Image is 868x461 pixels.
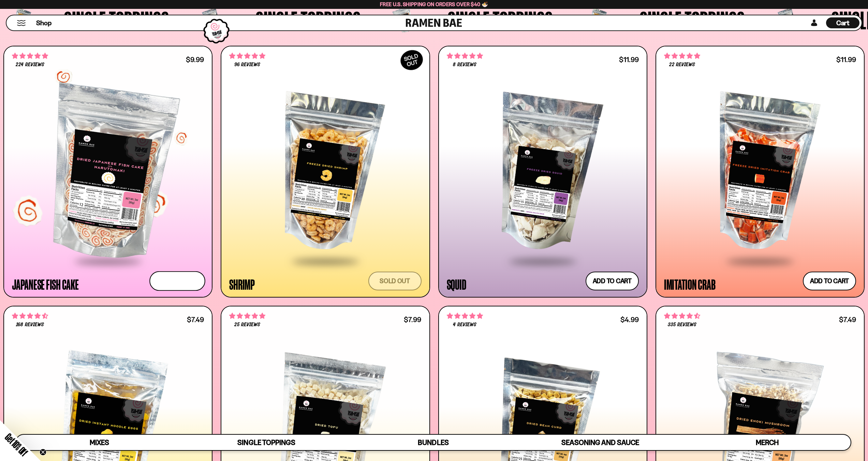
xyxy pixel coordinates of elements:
[447,52,483,60] span: 4.75 stars
[234,322,260,328] span: 25 reviews
[229,312,265,320] span: 4.80 stars
[40,449,46,456] button: Close teaser
[836,56,856,63] div: $11.99
[90,438,109,447] span: Mixes
[803,272,856,290] button: Add to cart
[12,52,48,60] span: 4.76 stars
[36,17,52,28] a: Shop
[826,15,859,30] a: Cart
[418,438,448,447] span: Bundles
[839,316,856,323] div: $7.49
[619,56,639,63] div: $11.99
[237,438,295,447] span: Single Toppings
[447,312,483,320] span: 5.00 stars
[3,431,30,458] span: Get 10% Off
[16,62,44,68] span: 224 reviews
[229,52,265,60] span: 4.90 stars
[836,19,850,27] span: Cart
[756,438,779,447] span: Merch
[183,435,350,450] a: Single Toppings
[16,322,44,328] span: 168 reviews
[187,316,204,323] div: $7.49
[149,271,205,291] button: Add to cart
[684,435,851,450] a: Merch
[656,46,865,298] a: 4.86 stars 22 reviews $11.99 Imitation Crab Add to cart
[186,56,204,63] div: $9.99
[12,312,48,320] span: 4.73 stars
[36,18,52,28] span: Shop
[229,278,255,290] div: Shrimp
[17,20,26,26] button: Mobile Menu Trigger
[12,278,79,290] div: Japanese Fish Cake
[664,312,700,320] span: 4.53 stars
[517,435,683,450] a: Seasoning and Sauce
[586,272,639,290] button: Add to cart
[668,322,696,328] span: 335 reviews
[453,322,476,328] span: 4 reviews
[438,46,647,298] a: 4.75 stars 8 reviews $11.99 Squid Add to cart
[453,62,476,68] span: 8 reviews
[664,52,700,60] span: 4.86 stars
[397,46,426,74] div: SOLD OUT
[561,438,639,447] span: Seasoning and Sauce
[16,435,183,450] a: Mixes
[447,278,466,290] div: Squid
[380,1,488,8] span: Free U.S. Shipping on Orders over $40 🍜
[221,46,430,298] a: SOLDOUT 4.90 stars 96 reviews Shrimp Sold out
[350,435,517,450] a: Bundles
[664,278,716,290] div: Imitation Crab
[620,316,639,323] div: $4.99
[669,62,695,68] span: 22 reviews
[404,316,421,323] div: $7.99
[3,46,212,298] a: 4.76 stars 224 reviews $9.99 Japanese Fish Cake Add to cart
[234,62,260,68] span: 96 reviews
